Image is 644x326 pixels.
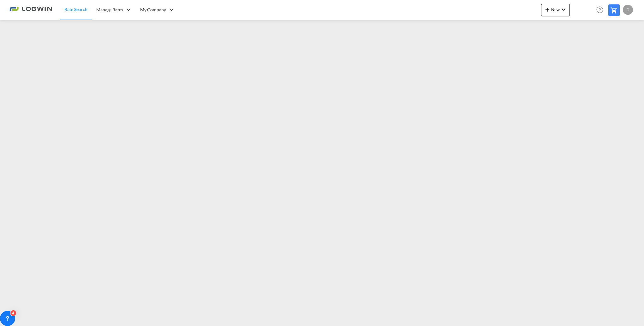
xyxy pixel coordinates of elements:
[594,4,605,15] span: Help
[594,4,608,16] div: Help
[541,4,570,16] button: icon-plus 400-fgNewicon-chevron-down
[544,7,567,12] span: New
[64,7,87,12] span: Rate Search
[560,6,567,13] md-icon: icon-chevron-down
[623,5,633,15] div: D
[544,6,551,13] md-icon: icon-plus 400-fg
[96,7,123,13] span: Manage Rates
[9,3,52,17] img: 2761ae10d95411efa20a1f5e0282d2d7.png
[140,7,166,13] span: My Company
